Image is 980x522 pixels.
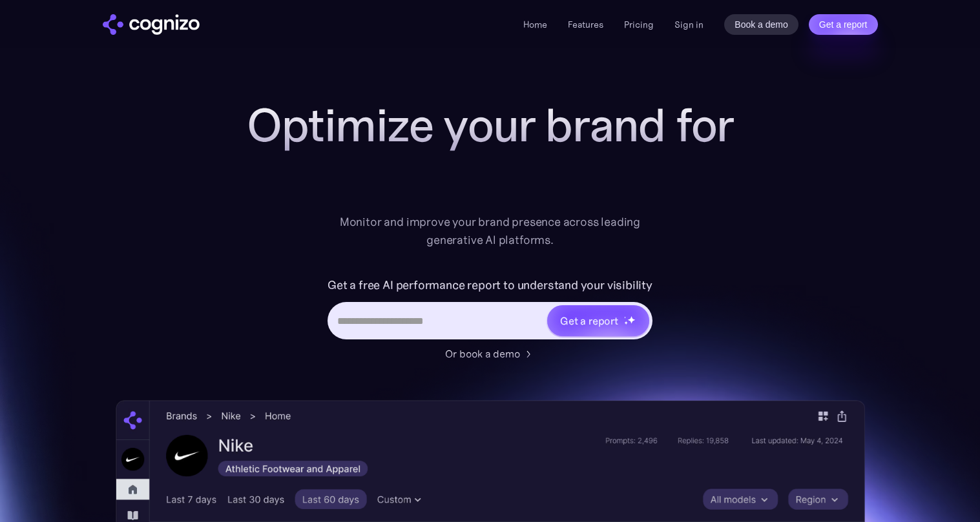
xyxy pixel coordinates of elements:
a: Home [523,19,547,30]
a: Features [568,19,603,30]
img: star [624,321,629,325]
a: home [103,14,200,35]
h1: Optimize your brand for [232,99,749,151]
label: Get a free AI performance report to understand your visibility [328,275,652,296]
img: cognizo logo [103,14,200,35]
a: Sign in [674,17,704,32]
div: Or book a demo [445,346,520,361]
a: Get a report [809,14,878,35]
a: Get a reportstarstarstar [546,304,651,337]
form: Hero URL Input Form [328,275,652,339]
a: Pricing [624,19,654,30]
div: Get a report [560,313,618,328]
div: Monitor and improve your brand presence across leading generative AI platforms. [331,213,649,249]
a: Or book a demo [445,346,536,361]
img: star [624,316,626,318]
img: star [627,316,636,324]
a: Book a demo [724,14,798,35]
